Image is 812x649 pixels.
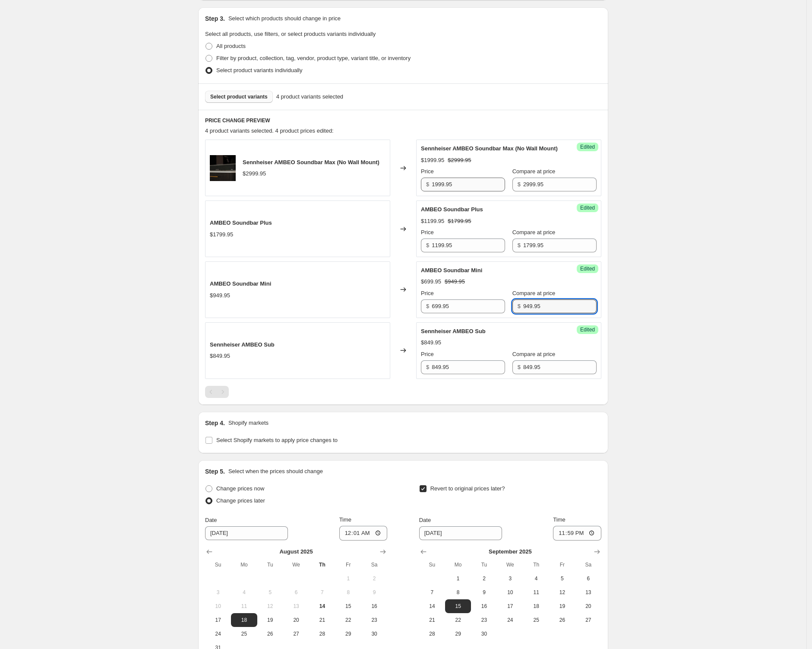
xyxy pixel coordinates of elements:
[501,603,520,610] span: 17
[527,589,546,596] span: 11
[580,143,595,150] span: Edited
[365,630,384,637] span: 30
[553,561,572,568] span: Fr
[257,599,283,613] button: Tuesday August 12 2025
[309,627,335,641] button: Thursday August 28 2025
[313,603,332,610] span: 14
[471,599,497,613] button: Tuesday September 16 2025
[575,599,601,613] button: Saturday September 20 2025
[205,613,231,627] button: Sunday August 17 2025
[497,558,523,572] th: Wednesday
[421,156,444,165] div: $1999.95
[527,603,546,610] span: 18
[518,242,521,248] span: $
[419,526,502,540] input: 8/14/2025
[419,585,445,599] button: Sunday September 7 2025
[243,159,379,165] span: Sennheiser AMBEO Soundbar Max (No Wall Mount)
[419,517,431,523] span: Date
[313,630,332,637] span: 28
[261,603,280,610] span: 12
[205,558,231,572] th: Sunday
[231,585,257,599] button: Monday August 4 2025
[474,603,493,610] span: 16
[591,546,603,558] button: Show next month, October 2025
[309,613,335,627] button: Thursday August 21 2025
[228,14,341,23] p: Select which products should change in price
[549,599,575,613] button: Friday September 19 2025
[421,338,441,347] div: $849.95
[426,364,429,370] span: $
[471,585,497,599] button: Tuesday September 9 2025
[361,572,387,585] button: Saturday August 2 2025
[228,467,323,476] p: Select when the prices should change
[421,217,444,226] div: $1199.95
[501,561,520,568] span: We
[419,558,445,572] th: Sunday
[553,575,572,582] span: 5
[445,613,471,627] button: Monday September 22 2025
[243,169,266,178] div: $2999.95
[421,145,558,152] span: Sennheiser AMBEO Soundbar Max (No Wall Mount)
[313,617,332,624] span: 21
[512,351,556,357] span: Compare at price
[205,386,229,398] nav: Pagination
[448,156,471,165] strike: $2999.95
[423,617,442,624] span: 21
[335,585,361,599] button: Friday August 8 2025
[335,599,361,613] button: Friday August 15 2025
[365,561,384,568] span: Sa
[423,630,442,637] span: 28
[210,352,230,360] div: $849.95
[203,546,215,558] button: Show previous month, July 2025
[210,341,275,348] span: Sennheiser AMBEO Sub
[283,613,309,627] button: Wednesday August 20 2025
[471,613,497,627] button: Tuesday September 23 2025
[553,617,572,624] span: 26
[210,230,233,239] div: $1799.95
[361,613,387,627] button: Saturday August 23 2025
[205,91,273,103] button: Select product variants
[335,572,361,585] button: Friday August 1 2025
[216,55,411,61] span: Filter by product, collection, tag, vendor, product type, variant title, or inventory
[575,558,601,572] th: Saturday
[205,599,231,613] button: Sunday August 10 2025
[518,303,521,309] span: $
[445,558,471,572] th: Monday
[501,575,520,582] span: 3
[205,517,217,523] span: Date
[518,181,521,188] span: $
[261,589,280,596] span: 5
[205,585,231,599] button: Sunday August 3 2025
[234,617,253,624] span: 18
[231,599,257,613] button: Monday August 11 2025
[449,575,468,582] span: 1
[549,572,575,585] button: Friday September 5 2025
[339,526,388,541] input: 12:00
[474,617,493,624] span: 23
[449,561,468,568] span: Mo
[474,630,493,637] span: 30
[579,575,598,582] span: 6
[257,585,283,599] button: Tuesday August 5 2025
[309,585,335,599] button: Thursday August 7 2025
[445,627,471,641] button: Monday September 29 2025
[361,585,387,599] button: Saturday August 9 2025
[210,155,236,181] img: 53617586400_085b4425df_k_80x.jpg
[421,277,441,286] div: $699.95
[287,589,306,596] span: 6
[210,291,230,300] div: $949.95
[234,630,253,637] span: 25
[445,585,471,599] button: Monday September 8 2025
[234,589,253,596] span: 4
[234,603,253,610] span: 11
[287,630,306,637] span: 27
[313,589,332,596] span: 7
[512,168,556,175] span: Compare at price
[419,627,445,641] button: Sunday September 28 2025
[209,617,227,624] span: 17
[216,437,338,443] span: Select Shopify markets to apply price changes to
[231,627,257,641] button: Monday August 25 2025
[287,603,306,610] span: 13
[527,575,546,582] span: 4
[430,485,505,492] span: Revert to original prices later?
